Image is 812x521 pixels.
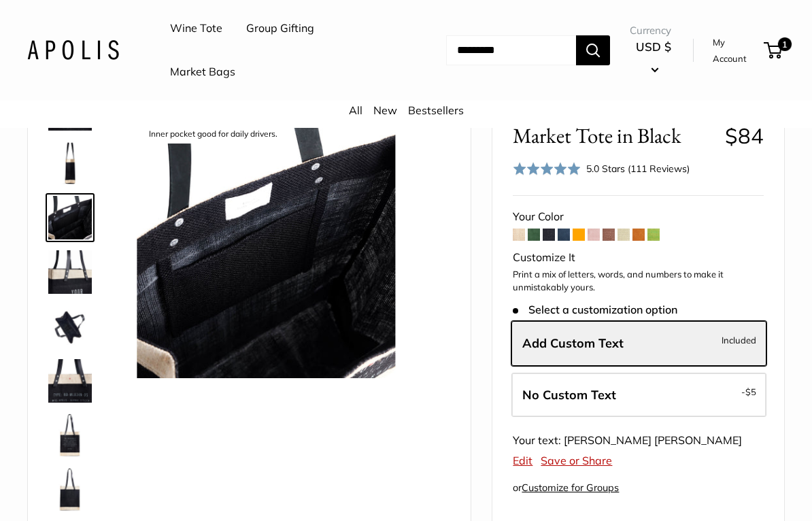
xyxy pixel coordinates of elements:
a: Bestsellers [408,103,464,117]
img: description_The red cross stitch represents our standard for quality and craftsmanship. [48,359,92,403]
iframe: Sign Up via Text for Offers [11,469,146,510]
a: description_Water resistant inner liner. [46,302,95,351]
a: 1 [765,42,782,58]
span: Add Custom Text [522,335,624,351]
span: Currency [630,21,677,40]
span: 1 [778,37,792,51]
button: USD $ [630,36,677,80]
img: description_No need for custom text? Choose this option. [48,468,92,511]
img: description_Water resistant inner liner. [48,305,92,348]
a: Edit [513,454,532,467]
span: Included [722,332,756,348]
label: Add Custom Text [511,321,766,366]
div: Inner pocket good for daily drivers. [142,125,284,144]
span: No Custom Text [522,387,616,403]
div: 5.0 Stars (111 Reviews) [586,161,690,176]
img: description_Super soft long leather handles. [48,250,92,294]
div: Your Color [513,207,764,227]
div: Customize It [513,248,764,268]
span: USD $ [636,39,671,54]
a: My Account [713,34,759,67]
a: description_The red cross stitch represents our standard for quality and craftsmanship. [46,356,95,405]
div: or [513,479,619,497]
a: Save or Share [541,454,612,467]
a: description_Super soft long leather handles. [46,248,95,297]
p: Print a mix of letters, words, and numbers to make it unmistakably yours. [513,268,764,295]
span: Market Tote in Black [513,123,714,148]
img: description_Inner pocket good for daily drivers. [48,196,92,239]
a: description_Seal of authenticity printed on the backside of every bag. [46,411,95,460]
a: Customize for Groups [522,482,619,494]
span: $5 [745,386,756,397]
span: Your text: [PERSON_NAME] [PERSON_NAME] [513,433,742,447]
a: Group Gifting [246,18,314,39]
label: Leave Blank [511,373,766,418]
a: description_No need for custom text? Choose this option. [46,465,95,514]
span: - [741,384,756,400]
img: Apolis [27,40,119,60]
span: $84 [725,122,764,149]
div: 5.0 Stars (111 Reviews) [513,159,690,179]
a: Market Tote in Black [46,139,95,188]
a: Market Bags [170,62,235,82]
img: description_Seal of authenticity printed on the backside of every bag. [48,414,92,457]
span: Select a customization option [513,303,677,316]
a: Wine Tote [170,18,222,39]
a: All [349,103,362,117]
img: description_Inner pocket good for daily drivers. [137,120,395,378]
a: description_Inner pocket good for daily drivers. [46,193,95,242]
button: Search [576,35,610,65]
input: Search... [446,35,576,65]
a: New [373,103,397,117]
img: Market Tote in Black [48,141,92,185]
